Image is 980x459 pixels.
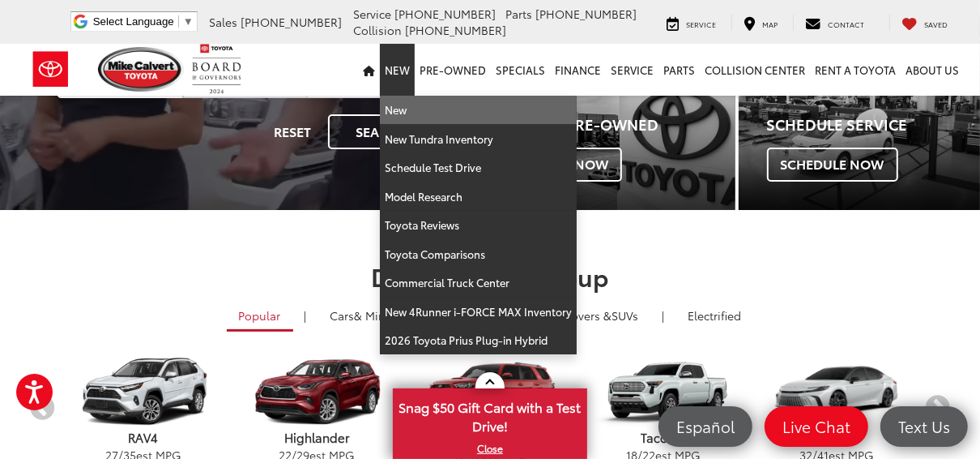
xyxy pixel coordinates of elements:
span: Select Language [93,15,174,28]
a: Model Research [380,182,577,212]
a: Parts [658,44,700,96]
li: | [658,307,669,324]
a: Service [654,15,728,31]
h4: Shop Pre-Owned [522,117,735,133]
a: New [380,96,577,125]
a: Popular [227,302,293,332]
img: Toyota [20,43,81,96]
h2: Discover Our Lineup [28,263,952,290]
a: My Saved Vehicles [889,15,960,31]
a: Schedule Test Drive [380,153,577,182]
a: Home [358,44,380,96]
button: Reset [260,114,325,149]
span: Map [762,19,778,29]
span: Text Us [890,416,958,436]
li: | [300,307,311,324]
a: Commercial Truck Center [380,268,577,298]
a: Text Us [880,406,968,447]
span: Contact [828,19,864,29]
p: Camry [750,429,923,446]
a: Finance [550,44,606,96]
span: Español [668,416,743,436]
span: [PHONE_NUMBER] [535,6,637,22]
a: Electrified [676,302,754,329]
a: New Tundra Inventory [380,125,577,154]
a: SUVs [529,302,651,329]
a: About Us [901,44,964,96]
button: Search [328,114,433,149]
a: Map [731,15,790,31]
span: ▼ [183,15,194,28]
img: Toyota RAV4 [61,357,225,427]
a: 2026 Toyota Prius Plug-in Hybrid [380,326,577,354]
span: [PHONE_NUMBER] [394,6,496,22]
a: Contact [793,15,876,31]
span: ​ [178,15,179,28]
a: Live Chat [765,406,868,447]
button: Previous [28,396,57,424]
a: New [380,44,415,96]
span: Schedule Now [767,148,898,182]
span: & Minivan [355,307,409,324]
p: RAV4 [57,429,230,446]
span: Collision [353,22,402,38]
a: Shop Pre-Owned Shop Now [493,41,735,210]
a: Español [658,406,752,447]
span: [PHONE_NUMBER] [241,14,342,30]
a: Select Language​ [93,15,194,28]
img: Toyota Tacoma [581,357,745,427]
span: [PHONE_NUMBER] [405,22,506,38]
img: Toyota Highlander [234,357,398,427]
button: Next [923,396,952,424]
span: Parts [505,6,532,22]
span: Snag $50 Gift Card with a Test Drive! [394,390,586,440]
img: Mike Calvert Toyota [98,47,184,92]
span: Live Chat [774,416,859,436]
a: New 4Runner i-FORCE MAX Inventory [380,298,577,327]
a: Specials [491,44,550,96]
a: Toyota Comparisons [380,240,577,269]
a: Toyota Reviews [380,211,577,240]
span: Sales [209,14,237,30]
img: Toyota Camry [754,357,918,427]
a: Service [606,44,658,96]
a: Pre-Owned [415,44,491,96]
span: Saved [924,19,948,29]
span: Service [686,19,716,29]
a: Rent a Toyota [810,44,901,96]
p: Highlander [230,429,403,446]
a: Collision Center [700,44,810,96]
a: Cars [318,302,421,329]
span: Service [353,6,391,22]
img: Toyota 4Runner [407,357,572,427]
